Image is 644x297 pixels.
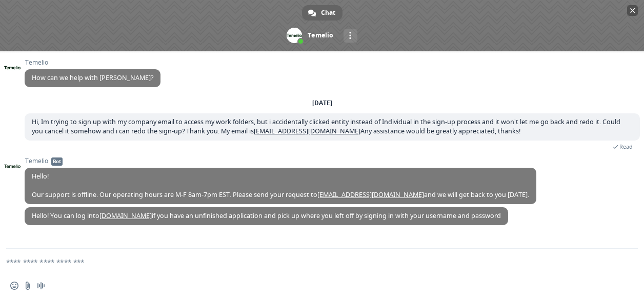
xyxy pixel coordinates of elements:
span: Bot [51,157,63,166]
span: Chat [321,5,335,21]
span: Read [619,143,633,150]
a: [EMAIL_ADDRESS][DOMAIN_NAME] [254,127,360,135]
span: Insert an emoji [10,282,18,290]
span: Hello! Our support is offline. Our operating hours are M-F 8am-7pm EST. Please send your request ... [32,172,529,199]
a: Chat [302,5,343,21]
span: Send a file [24,282,32,290]
span: Temelio [25,59,160,66]
div: [DATE] [312,100,332,106]
span: Temelio [25,157,536,165]
span: Audio message [37,282,45,290]
textarea: Compose your message... [6,249,613,274]
span: Hello! You can log into if you have an unfinished application and pick up where you left off by s... [32,211,501,220]
span: Close chat [627,5,638,16]
a: [DOMAIN_NAME] [99,211,152,220]
span: Hi, Im trying to sign up with my company email to access my work folders, but i accidentally clic... [32,117,620,135]
span: How can we help with [PERSON_NAME]? [32,73,153,82]
a: [EMAIL_ADDRESS][DOMAIN_NAME] [317,190,424,199]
